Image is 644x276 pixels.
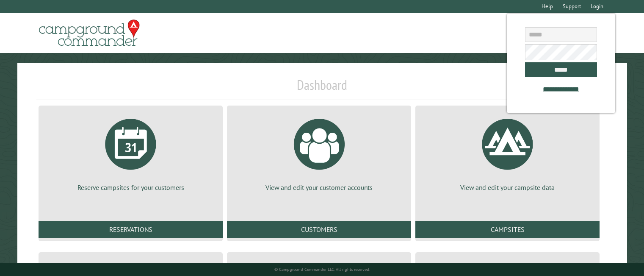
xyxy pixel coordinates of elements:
small: © Campground Commander LLC. All rights reserved. [274,267,370,272]
img: Campground Commander [36,17,142,50]
a: Reservations [39,221,223,238]
p: Reserve campsites for your customers [49,183,213,192]
p: View and edit your customer accounts [237,183,401,192]
h1: Dashboard [36,77,608,100]
a: Customers [227,221,411,238]
a: View and edit your campsite data [426,112,589,192]
a: Campsites [415,221,600,238]
a: View and edit your customer accounts [237,112,401,192]
p: View and edit your campsite data [426,183,589,192]
a: Reserve campsites for your customers [49,112,213,192]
